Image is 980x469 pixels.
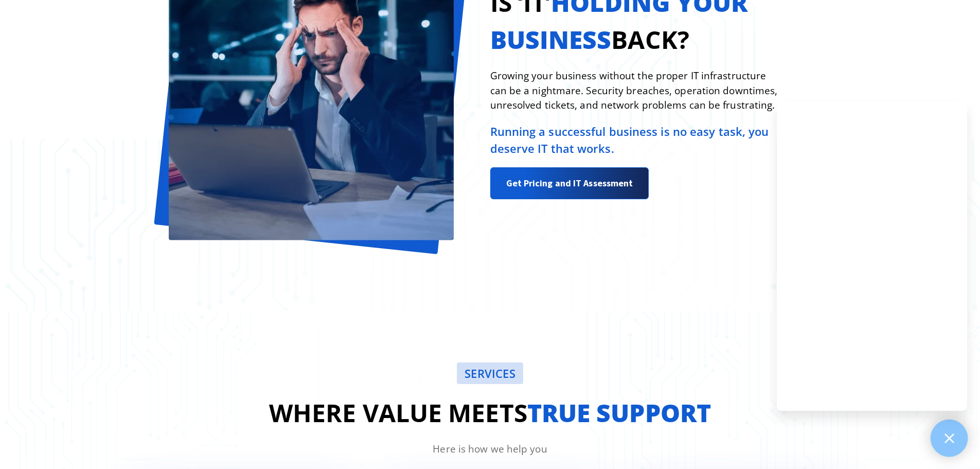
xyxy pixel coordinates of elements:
[457,362,523,384] a: SERVICES
[490,68,780,113] p: Growing your business without the proper IT infrastructure can be a nightmare. Security breaches,...
[490,167,649,199] a: Get Pricing and IT Assessment
[506,173,633,194] span: Get Pricing and IT Assessment
[527,396,711,429] strong: true support
[120,442,861,457] p: Here is how we help you
[490,123,780,157] p: Running a successful business is no easy task, you deserve IT that works.
[465,368,515,379] span: SERVICES
[777,102,967,411] iframe: Chatgenie Messenger
[120,394,861,431] h2: Where value meets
